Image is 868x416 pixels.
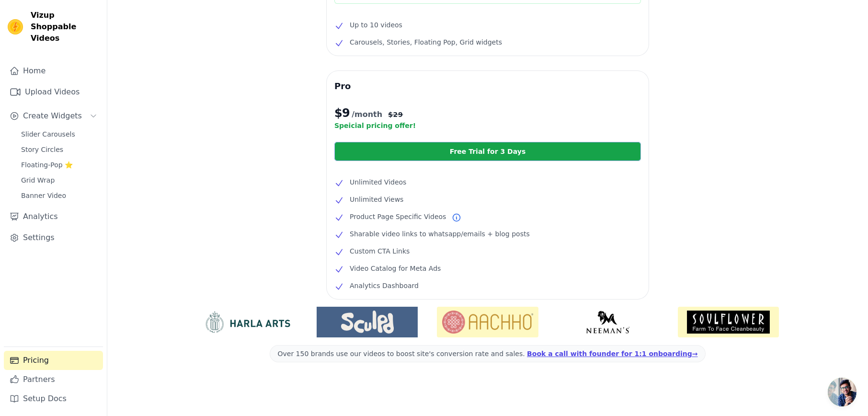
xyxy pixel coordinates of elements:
a: Pricing [4,351,103,370]
a: Partners [4,370,103,389]
span: Grid Wrap [21,175,55,185]
span: Unlimited Videos [350,176,406,188]
span: Story Circles [21,145,63,154]
span: Slider Carousels [21,129,75,139]
li: Custom CTA Links [334,245,641,257]
a: Grid Wrap [15,173,103,187]
span: Product Page Specific Videos [350,211,446,222]
span: Floating-Pop ⭐ [21,160,73,170]
a: Upload Videos [4,82,103,102]
div: Open chat [828,378,857,406]
img: Neeman's [558,311,659,334]
a: Analytics [4,207,103,226]
img: Soulflower [678,307,779,337]
span: Create Widgets [23,110,82,122]
span: Sharable video links to whatsapp/emails + blog posts [350,228,530,240]
img: Vizup [8,19,23,35]
span: Analytics Dashboard [350,280,419,291]
h3: Pro [334,79,641,94]
a: Story Circles [15,143,103,156]
a: Banner Video [15,189,103,202]
span: Banner Video [21,191,66,200]
img: Sculpd US [317,311,418,334]
p: Speicial pricing offer! [334,121,641,130]
span: Unlimited Views [350,194,403,205]
button: Create Widgets [4,106,103,126]
a: Slider Carousels [15,127,103,141]
a: Floating-Pop ⭐ [15,158,103,172]
a: Setup Docs [4,389,103,408]
span: /month [352,109,382,120]
span: $ 29 [388,110,403,119]
span: $ 9 [334,105,350,121]
img: HarlaArts [196,311,297,334]
img: Aachho [437,307,538,337]
span: Vizup Shoppable Videos [31,10,99,44]
a: Home [4,61,103,81]
a: Settings [4,228,103,247]
span: Carousels, Stories, Floating Pop, Grid widgets [350,36,502,48]
a: Book a call with founder for 1:1 onboarding [527,350,697,358]
li: Video Catalog for Meta Ads [334,263,641,274]
span: Up to 10 videos [350,19,402,31]
a: Free Trial for 3 Days [334,142,641,161]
